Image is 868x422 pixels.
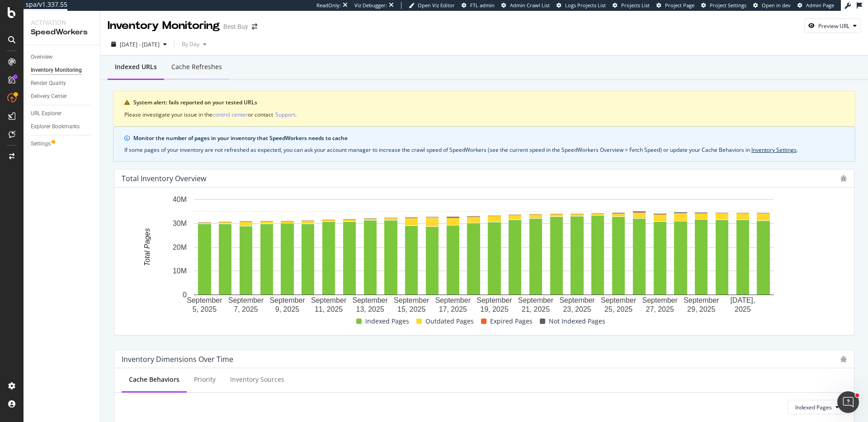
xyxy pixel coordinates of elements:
div: info banner [113,127,855,162]
span: [DATE] - [DATE] [120,41,160,48]
text: 10M [173,267,187,275]
a: Explorer Bookmarks [31,122,94,131]
text: September [311,297,347,305]
text: 21, 2025 [522,305,550,313]
button: control center [212,110,248,119]
a: Render Quality [31,79,94,88]
div: Inventory Sources [230,375,284,384]
div: Overview [31,52,52,62]
span: Open in dev [762,2,791,9]
text: 17, 2025 [439,305,467,313]
span: Outdated Pages [425,316,474,327]
a: Settings [31,139,94,149]
span: Project Page [665,2,694,9]
div: Explorer Bookmarks [31,122,80,131]
text: September [476,297,512,305]
div: Please investigate your issue in the or contact . [124,110,844,119]
div: Preview URL [818,22,849,30]
a: Open Viz Editor [409,2,455,9]
div: Inventory Monitoring [31,66,82,75]
text: 25, 2025 [604,305,632,313]
text: 5, 2025 [193,305,217,313]
text: September [394,297,429,305]
div: Settings [31,139,51,149]
text: September [601,297,637,305]
div: Cache refreshes [171,62,222,71]
div: Inventory Dimensions Over Time [122,355,233,364]
text: 30M [173,220,187,227]
a: FTL admin [462,2,495,9]
span: Not Indexed Pages [549,316,605,327]
div: Render Quality [31,79,66,88]
text: 27, 2025 [646,305,674,313]
text: September [187,297,222,305]
iframe: Intercom live chat [837,391,859,413]
text: 13, 2025 [356,305,384,313]
div: Cache Behaviors [129,375,179,384]
a: Inventory Monitoring [31,66,94,75]
div: Best Buy [223,22,248,31]
a: Admin Crawl List [501,2,550,9]
a: Inventory Settings [751,146,797,154]
text: 40M [173,196,187,204]
span: Logs Projects List [565,2,606,9]
span: Admin Page [806,2,834,9]
div: System alert: fails reported on your tested URLs [133,98,844,107]
div: Priority [194,375,216,384]
button: By Day [178,37,210,52]
text: 2025 [735,305,751,313]
a: Projects List [613,2,650,9]
div: arrow-right-arrow-left [252,23,257,30]
div: Indexed URLs [115,62,157,71]
div: Support [275,111,295,118]
div: If some pages of your inventory are not refreshed as expected, you can ask your account manager t... [124,146,844,154]
div: Activation [31,18,93,27]
div: Delivery Center [31,92,67,101]
div: bug [840,175,847,182]
text: 29, 2025 [687,305,715,313]
text: September [559,297,595,305]
svg: A chart. [122,195,847,314]
span: Admin Crawl List [510,2,550,9]
a: URL Explorer [31,109,94,118]
div: Total Inventory Overview [122,174,206,183]
button: Indexed Pages [788,400,847,414]
text: 7, 2025 [234,305,258,313]
text: 11, 2025 [315,305,343,313]
a: Admin Page [797,2,834,9]
text: September [684,297,719,305]
button: [DATE] - [DATE] [108,37,170,52]
span: Projects List [621,2,650,9]
div: URL Explorer [31,109,61,118]
text: September [435,297,471,305]
span: Expired Pages [490,316,533,327]
text: [DATE], [730,297,755,305]
a: Overview [31,52,94,62]
a: Delivery Center [31,92,94,101]
div: warning banner [113,91,855,127]
text: 19, 2025 [480,305,508,313]
text: September [518,297,554,305]
div: ReadOnly: [316,2,341,9]
text: 0 [183,291,187,299]
div: SpeedWorkers [31,27,93,38]
a: Open in dev [753,2,791,9]
span: Indexed Pages [795,403,832,411]
text: 15, 2025 [397,305,425,313]
a: Logs Projects List [557,2,606,9]
a: Project Settings [701,2,746,9]
text: 20M [173,244,187,251]
text: September [228,297,264,305]
span: FTL admin [470,2,495,9]
text: Total Pages [143,228,151,266]
div: Inventory Monitoring [108,18,220,33]
span: Project Settings [710,2,746,9]
text: September [353,297,388,305]
span: By Day [178,40,199,48]
text: September [269,297,305,305]
text: September [642,297,678,305]
a: Project Page [656,2,694,9]
text: 23, 2025 [563,305,591,313]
